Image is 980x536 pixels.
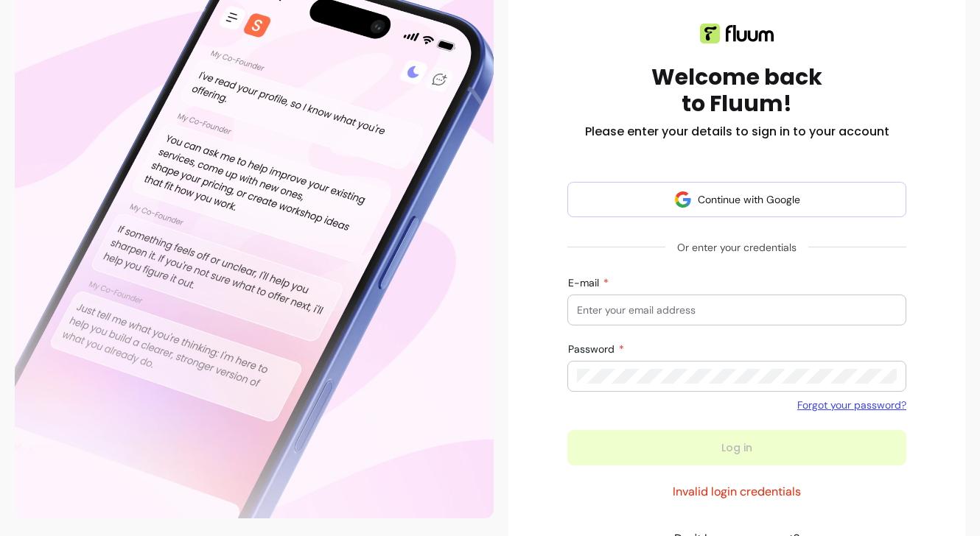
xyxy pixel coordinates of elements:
[665,234,808,261] span: Or enter your credentials
[577,369,897,384] input: Password
[673,483,801,501] p: Invalid login credentials
[568,276,602,289] span: E-mail
[577,303,897,317] input: E-mail
[585,123,889,141] h2: Please enter your details to sign in to your account
[674,191,692,208] img: avatar
[651,64,822,117] h1: Welcome back to Fluum!
[567,182,906,217] button: Continue with Google
[568,342,617,356] span: Password
[700,24,774,43] img: Fluum logo
[797,398,906,412] a: Forgot your password?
